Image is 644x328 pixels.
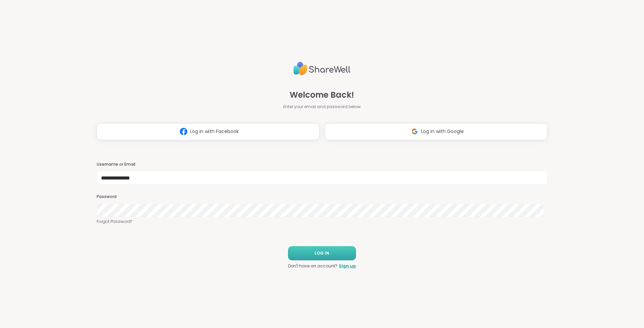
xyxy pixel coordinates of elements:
[315,250,329,256] span: LOG IN
[288,263,337,269] span: Don't have an account?
[290,89,354,101] span: Welcome Back!
[283,104,361,110] span: Enter your email and password below
[97,219,547,225] a: Forgot Password?
[177,125,190,138] img: ShareWell Logomark
[97,162,547,167] h3: Username or Email
[421,128,464,135] span: Log in with Google
[97,194,547,200] h3: Password
[339,263,356,269] a: Sign up
[293,59,351,78] img: ShareWell Logo
[408,125,421,138] img: ShareWell Logomark
[190,128,239,135] span: Log in with Facebook
[288,246,356,260] button: LOG IN
[325,123,547,140] button: Log in with Google
[97,123,319,140] button: Log in with Facebook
